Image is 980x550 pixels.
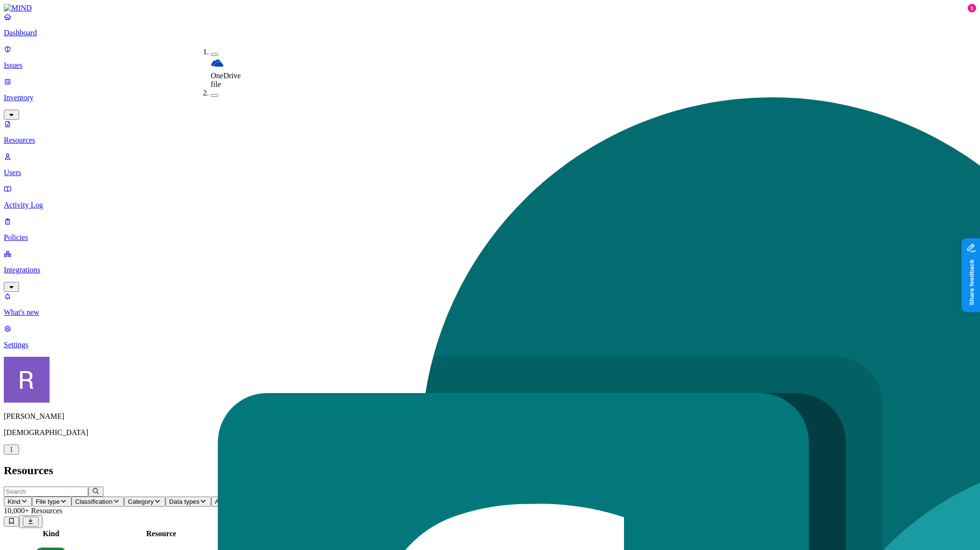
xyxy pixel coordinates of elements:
a: Resources [4,120,976,145]
div: Kind [5,529,97,538]
h2: Resources [4,464,976,477]
span: Kind [8,498,20,505]
img: MIND [4,4,32,12]
div: Resource [99,529,224,538]
a: Users [4,152,976,177]
a: Policies [4,217,976,242]
p: Activity Log [4,201,976,209]
a: Activity Log [4,185,976,209]
a: What's new [4,292,976,317]
p: Issues [4,61,976,70]
a: Issues [4,45,976,70]
img: Rich Thompson [4,357,50,403]
span: OneDrive file [211,72,241,88]
p: Users [4,168,976,177]
a: Dashboard [4,12,976,37]
p: Resources [4,136,976,145]
a: MIND [4,4,976,12]
a: Settings [4,324,976,349]
p: Policies [4,233,976,242]
span: Category [128,498,153,505]
span: Data types [169,498,200,505]
img: onedrive [211,56,224,70]
a: Integrations [4,249,976,291]
p: Inventory [4,93,976,102]
p: Dashboard [4,29,976,37]
p: [PERSON_NAME] [4,412,976,421]
p: What's new [4,308,976,317]
input: Search [4,487,88,497]
p: Settings [4,341,976,349]
p: Integrations [4,266,976,274]
a: Inventory [4,77,976,118]
span: 10,000+ Resources [4,507,62,515]
p: [DEMOGRAPHIC_DATA] [4,428,976,437]
span: Classification [75,498,113,505]
span: File type [36,498,60,505]
div: 1 [968,4,976,12]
